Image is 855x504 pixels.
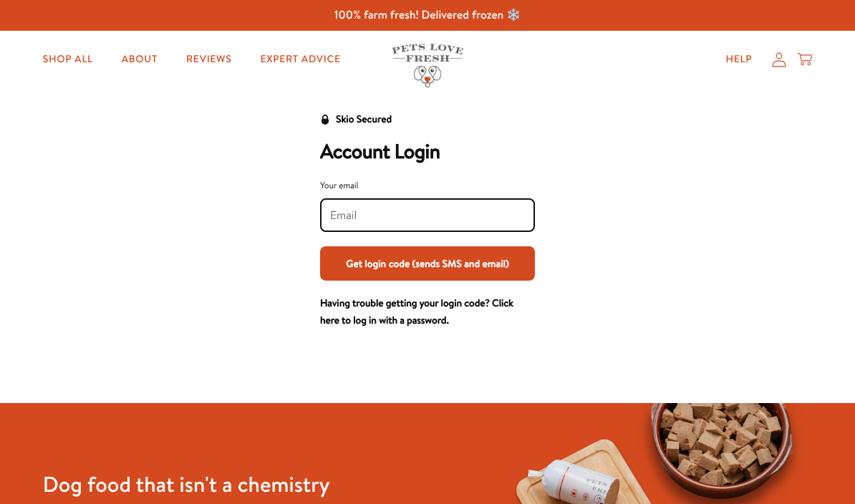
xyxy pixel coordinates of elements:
a: Having trouble getting your login code? Click here to log in with a password. [320,296,513,327]
a: Reviews [175,45,243,74]
input: Your email input field [330,208,525,223]
div: Skio Secured [336,111,392,128]
a: Shop All [32,45,105,74]
a: Skio Secured [320,111,392,140]
h2: Account Login [320,140,535,164]
a: About [110,45,169,74]
div: Your email [320,178,535,193]
a: Expert Advice [248,45,352,74]
svg: Security [320,115,330,125]
button: Get login code (sends SMS and email) [320,246,535,281]
a: Help [715,45,764,74]
img: Pets Love Fresh [392,44,463,87]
